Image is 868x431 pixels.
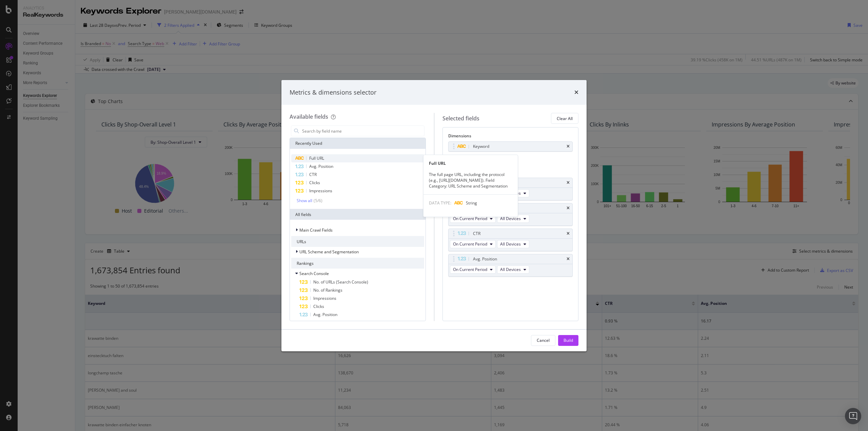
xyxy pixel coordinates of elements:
[497,215,529,223] button: All Devices
[299,249,359,255] span: URL Scheme and Segmentation
[281,80,587,351] div: modal
[309,155,324,161] span: Full URL
[423,160,518,166] div: Full URL
[450,215,496,223] button: On Current Period
[423,172,518,189] div: The full page URL, including the protocol (e.g., [URL][DOMAIN_NAME]). Field Category: URL Scheme ...
[558,335,578,346] button: Build
[500,241,521,247] span: All Devices
[453,267,487,272] span: On Current Period
[450,266,496,274] button: On Current Period
[291,258,424,269] div: Rankings
[313,303,324,309] span: Clicks
[297,198,312,203] div: Show all
[442,115,479,122] div: Selected fields
[429,200,451,206] span: DATA TYPE:
[313,312,337,317] span: Avg. Position
[567,181,570,185] div: times
[290,138,426,149] div: Recently Used
[448,133,573,141] div: Dimensions
[497,240,529,248] button: All Devices
[500,216,521,221] span: All Devices
[473,143,489,150] div: Keyword
[290,209,426,220] div: All fields
[567,257,570,261] div: times
[473,256,497,262] div: Avg. Position
[312,198,322,203] div: ( 5 / 6 )
[557,116,573,121] div: Clear All
[309,163,333,169] span: Avg. Position
[301,126,424,136] input: Search by field name
[309,188,332,194] span: Impressions
[299,271,329,276] span: Search Console
[313,287,342,293] span: No. of Rankings
[537,337,550,343] div: Cancel
[574,88,578,97] div: times
[313,295,336,301] span: Impressions
[290,88,376,97] div: Metrics & dimensions selector
[448,141,573,152] div: Keywordtimes
[473,230,480,237] div: CTR
[448,254,573,277] div: Avg. PositiontimesOn Current PeriodAll Devices
[309,180,320,185] span: Clicks
[299,227,333,233] span: Main Crawl Fields
[845,408,861,424] div: Open Intercom Messenger
[291,236,424,247] div: URLs
[564,337,573,343] div: Build
[448,229,573,251] div: CTRtimesOn Current PeriodAll Devices
[567,144,570,149] div: times
[309,172,317,177] span: CTR
[551,113,578,124] button: Clear All
[567,206,570,210] div: times
[313,279,368,285] span: No. of URLs (Search Console)
[567,232,570,236] div: times
[290,113,328,120] div: Available fields
[453,241,487,247] span: On Current Period
[500,267,521,272] span: All Devices
[531,335,555,346] button: Cancel
[466,200,477,206] span: String
[453,216,487,221] span: On Current Period
[497,266,529,274] button: All Devices
[450,240,496,248] button: On Current Period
